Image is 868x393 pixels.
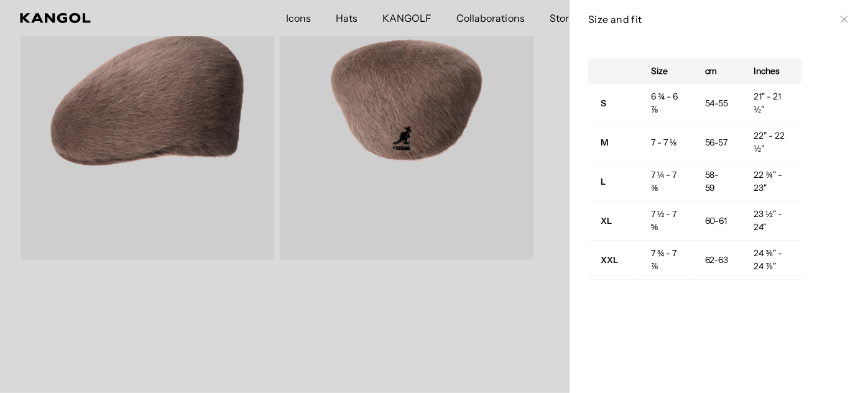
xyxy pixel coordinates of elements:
[741,84,802,123] td: 21" - 21 ½"
[601,98,606,109] strong: S
[639,123,693,162] td: 7 - 7 ⅛
[588,12,834,26] h3: Size and fit
[639,162,693,201] td: 7 ¼ - 7 ⅜
[693,162,742,201] td: 58-59
[601,215,612,226] strong: XL
[741,123,802,162] td: 22" - 22 ½"
[693,241,742,280] td: 62-63
[741,58,802,84] th: Inches
[741,162,802,201] td: 22 ¾" - 23"
[741,241,802,280] td: 24 ⅜" - 24 ⅞"
[693,84,742,123] td: 54-55
[601,254,618,266] strong: XXL
[741,201,802,241] td: 23 ½" - 24"
[693,123,742,162] td: 56-57
[639,84,693,123] td: 6 ¾ - 6 ⅞
[601,137,609,148] strong: M
[693,58,742,84] th: cm
[601,176,606,187] strong: L
[639,58,693,84] th: Size
[693,201,742,241] td: 60-61
[639,201,693,241] td: 7 ½ - 7 ⅝
[639,241,693,280] td: 7 ¾ - 7 ⅞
